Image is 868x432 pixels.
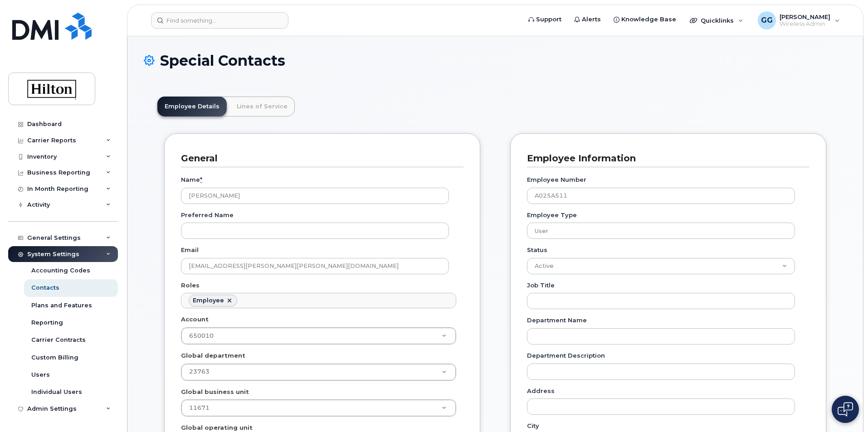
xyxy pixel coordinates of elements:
label: City [527,422,539,430]
h3: Employee Information [527,152,803,165]
span: 11671 [189,404,210,411]
label: Status [527,246,547,254]
a: 650010 [181,328,456,344]
a: 11671 [181,400,456,416]
label: Preferred Name [181,211,234,219]
label: Department Name [527,316,587,325]
label: Address [527,387,555,395]
label: Employee Type [527,211,577,219]
a: Lines of Service [229,97,295,116]
label: Job Title [527,281,555,290]
label: Department Description [527,351,605,360]
abbr: required [200,176,202,183]
label: Account [181,315,209,324]
img: Open chat [838,402,853,417]
h1: Special Contacts [144,53,847,68]
label: Global operating unit [181,423,253,432]
span: 650010 [189,332,214,339]
h3: General [181,152,457,165]
label: Global department [181,351,245,360]
label: Email [181,246,199,254]
span: 23763 [189,368,210,375]
a: Employee Details [157,97,227,116]
label: Roles [181,281,200,290]
label: Global business unit [181,388,249,396]
div: Employee [193,297,224,304]
label: Name [181,175,202,184]
label: Employee Number [527,175,586,184]
a: 23763 [181,364,456,380]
